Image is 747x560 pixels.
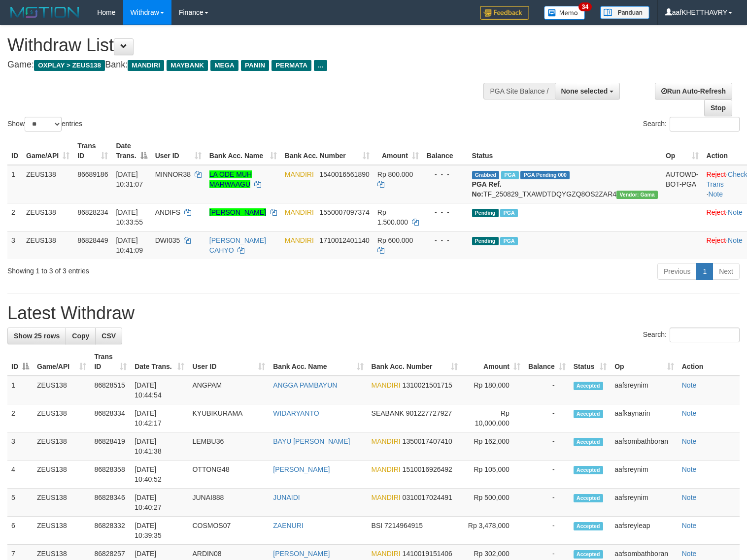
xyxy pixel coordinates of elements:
[611,404,678,432] td: aafkaynarin
[209,208,266,216] a: [PERSON_NAME]
[77,236,108,244] span: 86828449
[670,328,740,342] input: Search:
[524,348,570,376] th: Balance: activate to sort column ascending
[269,348,367,376] th: Bank Acc. Name: activate to sort column ascending
[574,550,603,559] span: Accepted
[368,348,462,376] th: Bank Acc. Number: activate to sort column ascending
[320,170,370,178] span: Copy 1540016561890 to clipboard
[372,550,401,558] span: MANDIRI
[524,489,570,517] td: -
[696,263,713,280] a: 1
[7,328,66,344] a: Show 25 rows
[131,517,188,545] td: [DATE] 10:39:35
[90,461,131,489] td: 86828358
[611,489,678,517] td: aafsreynim
[7,376,33,404] td: 1
[462,461,524,489] td: Rp 105,000
[155,170,191,178] span: MINNOR38
[713,263,740,280] a: Next
[423,137,468,165] th: Balance
[728,236,743,244] a: Note
[7,165,22,203] td: 1
[188,404,269,432] td: KYUBIKURAMA
[90,432,131,461] td: 86828419
[682,437,697,445] a: Note
[7,303,740,323] h1: Latest Withdraw
[77,208,108,216] span: 86828234
[611,432,678,461] td: aafsombathboran
[131,432,188,461] td: [DATE] 10:41:38
[188,348,269,376] th: User ID: activate to sort column ascending
[524,461,570,489] td: -
[188,432,269,461] td: LEMBU36
[611,376,678,404] td: aafsreynim
[131,489,188,517] td: [DATE] 10:40:27
[272,60,311,71] span: PERMATA
[384,522,423,529] span: Copy 7214964915 to clipboard
[403,381,452,389] span: Copy 1310021501715 to clipboard
[561,87,608,95] span: None selected
[273,409,319,417] a: WIDARYANTO
[574,410,603,418] span: Accepted
[205,137,281,165] th: Bank Acc. Name: activate to sort column ascending
[707,170,726,178] a: Reject
[131,461,188,489] td: [DATE] 10:40:52
[128,60,164,71] span: MANDIRI
[662,165,703,203] td: AUTOWD-BOT-PGA
[682,409,697,417] a: Note
[578,2,592,11] span: 34
[33,376,90,404] td: ZEUS138
[7,262,304,276] div: Showing 1 to 3 of 3 entries
[427,207,464,217] div: - - -
[314,60,327,71] span: ...
[90,517,131,545] td: 86828332
[90,348,131,376] th: Trans ID: activate to sort column ascending
[570,348,611,376] th: Status: activate to sort column ascending
[544,6,585,20] img: Button%20Memo.svg
[90,404,131,432] td: 86828334
[73,137,112,165] th: Trans ID: activate to sort column ascending
[285,170,314,178] span: MANDIRI
[22,203,73,231] td: ZEUS138
[66,328,96,344] a: Copy
[188,461,269,489] td: OTTONG48
[574,438,603,446] span: Accepted
[643,117,740,132] label: Search:
[285,208,314,216] span: MANDIRI
[524,517,570,545] td: -
[273,437,350,445] a: BAYU [PERSON_NAME]
[188,376,269,404] td: ANGPAM
[188,489,269,517] td: JUNAI888
[273,465,330,473] a: [PERSON_NAME]
[285,236,314,244] span: MANDIRI
[372,409,404,417] span: SEABANK
[728,208,743,216] a: Note
[643,328,740,342] label: Search:
[682,550,697,558] a: Note
[462,489,524,517] td: Rp 500,000
[116,170,143,188] span: [DATE] 10:31:07
[574,466,603,474] span: Accepted
[372,437,401,445] span: MANDIRI
[116,236,143,254] span: [DATE] 10:41:09
[116,208,143,226] span: [DATE] 10:33:55
[403,494,452,501] span: Copy 0310017024491 to clipboard
[657,263,697,280] a: Previous
[90,489,131,517] td: 86828346
[704,99,732,116] a: Stop
[209,170,252,188] a: LA ODE MUH MARWAAGU
[155,208,180,216] span: ANDIFS
[372,465,401,473] span: MANDIRI
[403,437,452,445] span: Copy 1350017407410 to clipboard
[524,432,570,461] td: -
[574,522,603,530] span: Accepted
[281,137,373,165] th: Bank Acc. Number: activate to sort column ascending
[33,489,90,517] td: ZEUS138
[372,522,383,529] span: BSI
[22,231,73,259] td: ZEUS138
[611,517,678,545] td: aafsreyleap
[22,165,73,203] td: ZEUS138
[151,137,205,165] th: User ID: activate to sort column ascending
[372,381,401,389] span: MANDIRI
[7,461,33,489] td: 4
